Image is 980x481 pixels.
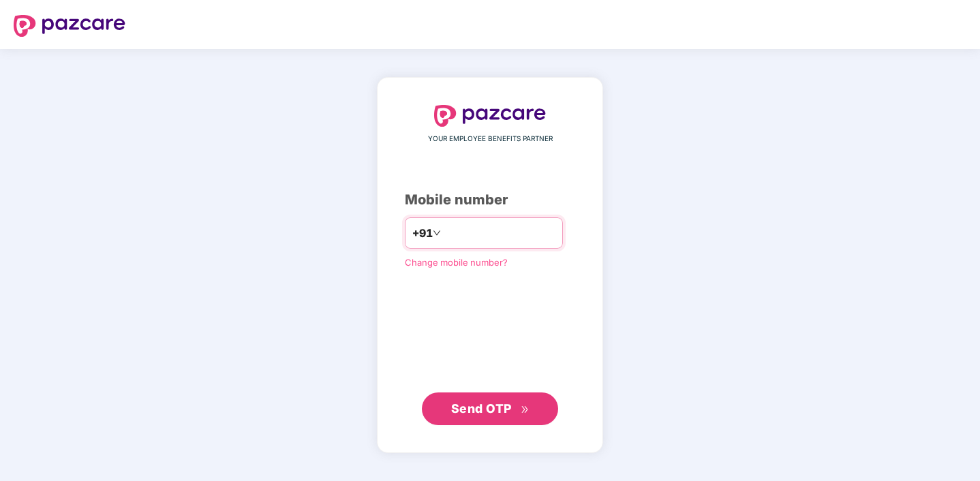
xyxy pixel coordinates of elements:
span: +91 [412,225,433,242]
span: YOUR EMPLOYEE BENEFITS PARTNER [428,134,553,144]
span: down [433,229,441,237]
a: Change mobile number? [405,257,508,268]
img: logo [434,105,546,127]
span: Send OTP [451,401,512,416]
img: logo [14,15,125,37]
button: Send OTPdouble-right [422,392,558,425]
div: Mobile number [405,189,575,211]
span: double-right [521,405,530,414]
